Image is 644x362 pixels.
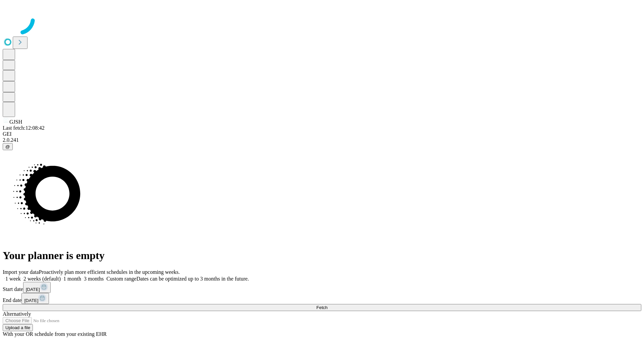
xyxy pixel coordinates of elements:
[106,276,136,282] span: Custom range
[3,131,641,137] div: GEI
[3,331,107,337] span: With your OR schedule from your existing EHR
[9,119,22,125] span: GJSH
[63,276,81,282] span: 1 month
[3,282,641,293] div: Start date
[24,298,38,303] span: [DATE]
[3,249,641,262] h1: Your planner is empty
[3,324,33,331] button: Upload a file
[23,276,61,282] span: 2 weeks (default)
[3,143,13,150] button: @
[26,287,40,292] span: [DATE]
[39,269,180,275] span: Proactively plan more efficient schedules in the upcoming weeks.
[84,276,104,282] span: 3 months
[316,305,327,310] span: Fetch
[3,269,39,275] span: Import your data
[3,137,641,143] div: 2.0.241
[3,304,641,311] button: Fetch
[21,293,49,304] button: [DATE]
[3,311,31,317] span: Alternatively
[5,144,10,149] span: @
[5,276,21,282] span: 1 week
[137,276,249,282] span: Dates can be optimized up to 3 months in the future.
[23,282,51,293] button: [DATE]
[3,293,641,304] div: End date
[3,125,45,131] span: Last fetch: 12:08:42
